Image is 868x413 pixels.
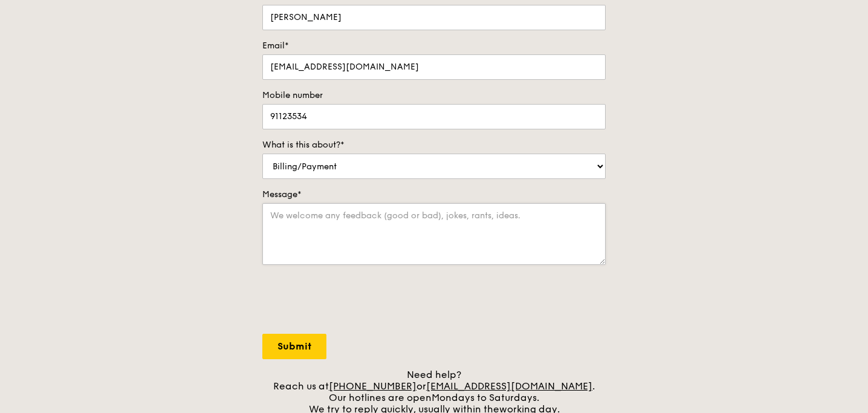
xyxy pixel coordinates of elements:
label: Email* [262,40,606,52]
input: Submit [262,334,326,359]
span: Mondays to Saturdays. [432,392,539,403]
label: What is this about?* [262,139,606,151]
label: Message* [262,189,606,201]
iframe: reCAPTCHA [262,277,446,324]
a: [EMAIL_ADDRESS][DOMAIN_NAME] [426,380,592,392]
a: [PHONE_NUMBER] [329,380,416,392]
label: Mobile number [262,89,606,102]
